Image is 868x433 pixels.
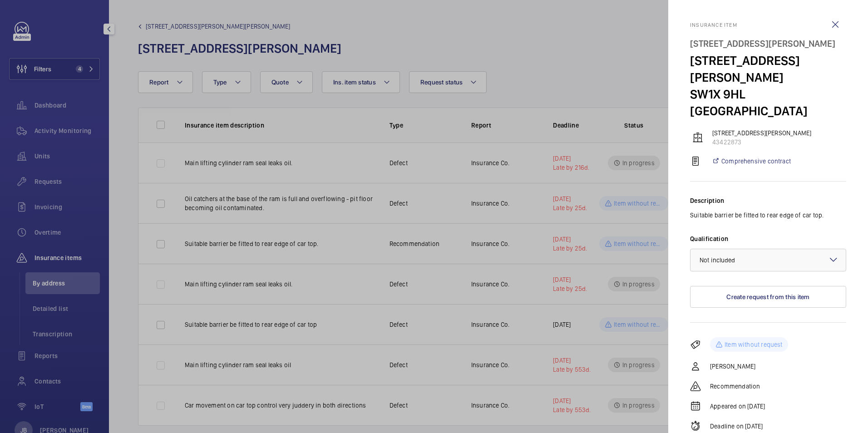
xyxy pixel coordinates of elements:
div: Description [690,196,846,205]
p: Insurance item [690,22,846,28]
span: Not included [700,256,735,264]
p: Item without request [725,340,783,349]
p: [STREET_ADDRESS][PERSON_NAME] [712,128,846,138]
p: Recommendation [710,382,760,391]
p: Suitable barrier be fitted to rear edge of car top. [690,211,846,220]
button: Create request from this item [690,286,846,308]
p: Appeared on [DATE] [710,402,765,411]
a: Comprehensive contract [712,157,791,166]
img: elevator.svg [692,132,703,143]
p: 43422873 [712,138,846,147]
label: Qualification [690,234,846,243]
p: Deadline on [DATE] [710,422,763,431]
p: [PERSON_NAME] [710,362,755,371]
h4: [STREET_ADDRESS][PERSON_NAME] SW1X 9HL [GEOGRAPHIC_DATA] [690,35,846,119]
div: [STREET_ADDRESS][PERSON_NAME] [690,35,846,52]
